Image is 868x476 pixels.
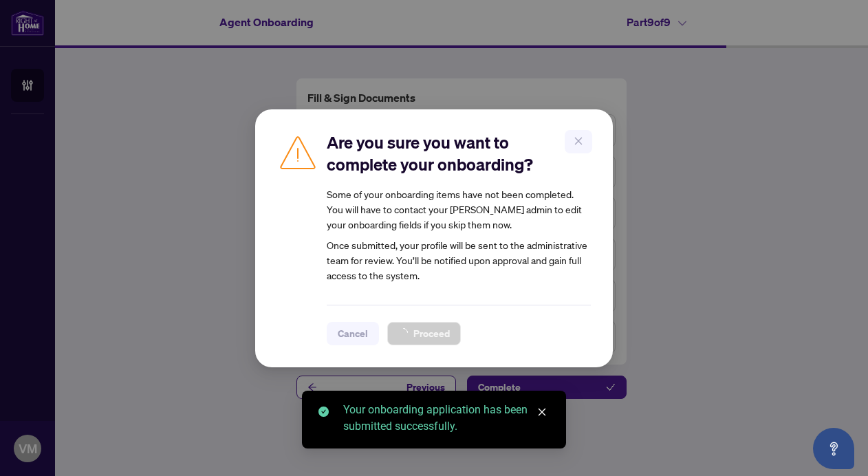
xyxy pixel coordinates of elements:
div: Some of your onboarding items have not been completed. You will have to contact your [PERSON_NAME... [327,186,591,232]
img: Caution Icon [277,131,318,173]
span: close [537,407,547,417]
div: Your onboarding application has been submitted successfully. [343,402,550,435]
button: Open asap [813,428,854,469]
h2: Are you sure you want to complete your onboarding? [327,131,591,175]
article: Once submitted, your profile will be sent to the administrative team for review. You’ll be notifi... [327,186,591,283]
button: Cancel [327,322,379,345]
button: Proceed [387,322,461,345]
span: check-circle [318,407,329,417]
a: Close [534,404,550,420]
